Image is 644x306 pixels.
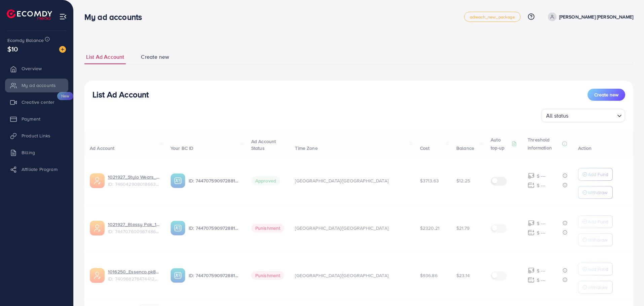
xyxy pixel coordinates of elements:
[59,13,67,20] img: menu
[571,110,614,121] input: Search for option
[545,12,633,21] a: [PERSON_NAME] [PERSON_NAME]
[7,9,52,20] img: logo
[588,89,625,101] button: Create new
[541,109,625,122] div: Search for option
[7,37,44,44] span: Ecomdy Balance
[92,90,149,99] h3: List Ad Account
[141,53,169,61] span: Create new
[470,15,515,19] span: adreach_new_package
[594,91,618,98] span: Create new
[545,111,570,121] span: All status
[86,53,124,61] span: List Ad Account
[559,13,633,21] p: [PERSON_NAME] [PERSON_NAME]
[7,44,18,54] span: $10
[84,12,147,22] h3: My ad accounts
[464,12,521,22] a: adreach_new_package
[59,46,66,53] img: image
